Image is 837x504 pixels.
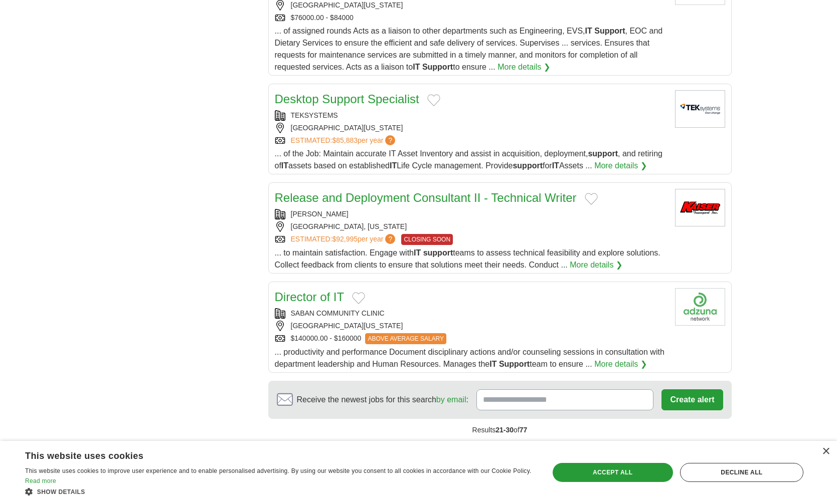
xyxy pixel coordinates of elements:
[675,90,725,128] img: TEKsystems logo
[594,358,647,370] a: More details ❯
[585,193,598,205] button: Add to favorite jobs
[552,161,559,170] strong: IT
[25,447,508,462] div: This website uses cookies
[675,288,725,326] img: Company logo
[385,135,395,145] span: ?
[497,61,550,73] a: More details ❯
[275,191,577,204] a: Release and Deployment Consultant II - Technical Writer
[436,395,466,404] a: by email
[297,394,468,406] span: Receive the newest jobs for this search :
[268,419,732,441] div: Results of
[822,448,829,455] div: Close
[520,426,528,434] span: 77
[275,27,663,71] span: ... of assigned rounds Acts as a liaison to other departments such as Engineering, EVS, , EOC and...
[385,234,395,244] span: ?
[661,389,723,410] button: Create alert
[588,149,618,158] strong: support
[365,333,446,344] span: ABOVE AVERAGE SALARY
[25,486,533,496] div: Show details
[25,467,532,474] span: This website uses cookies to improve user experience and to enable personalised advertising. By u...
[275,149,662,170] span: ... of the Job: Maintain accurate IT Asset Inventory and assist in acquisition, deployment, , and...
[25,477,56,484] a: Read more, opens a new window
[414,248,421,257] strong: IT
[413,63,420,71] strong: IT
[401,234,453,245] span: CLOSING SOON
[275,333,667,344] div: $140000.00 - $160000
[291,135,398,146] a: ESTIMATED:$85,883per year?
[275,13,667,23] div: $76000.00 - $84000
[594,160,647,172] a: More details ❯
[675,189,725,226] img: Kaiser Transport logo
[291,234,398,245] a: ESTIMATED:$92,995per year?
[513,161,543,170] strong: support
[275,308,667,319] div: SABAN COMMUNITY CLINIC
[275,321,667,331] div: [GEOGRAPHIC_DATA][US_STATE]
[499,360,530,368] strong: Support
[332,235,358,243] span: $92,995
[680,463,803,482] div: Decline all
[489,360,496,368] strong: IT
[585,27,592,35] strong: IT
[390,161,397,170] strong: IT
[275,348,664,368] span: ... productivity and performance Document disciplinary actions and/or counseling sessions in cons...
[570,259,622,271] a: More details ❯
[275,290,345,304] a: Director of IT
[423,248,453,257] strong: support
[427,94,440,106] button: Add to favorite jobs
[495,426,514,434] span: 21-30
[594,27,625,35] strong: Support
[291,210,349,218] a: [PERSON_NAME]
[332,136,358,144] span: $85,883
[275,92,419,106] a: Desktop Support Specialist
[422,63,453,71] strong: Support
[37,488,85,495] span: Show details
[275,248,660,269] span: ... to maintain satisfaction. Engage with teams to assess technical feasibility and explore solut...
[291,111,338,119] a: TEKSYSTEMS
[275,123,667,133] div: [GEOGRAPHIC_DATA][US_STATE]
[281,161,288,170] strong: IT
[352,292,365,304] button: Add to favorite jobs
[275,221,667,232] div: [GEOGRAPHIC_DATA], [US_STATE]
[553,463,673,482] div: Accept all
